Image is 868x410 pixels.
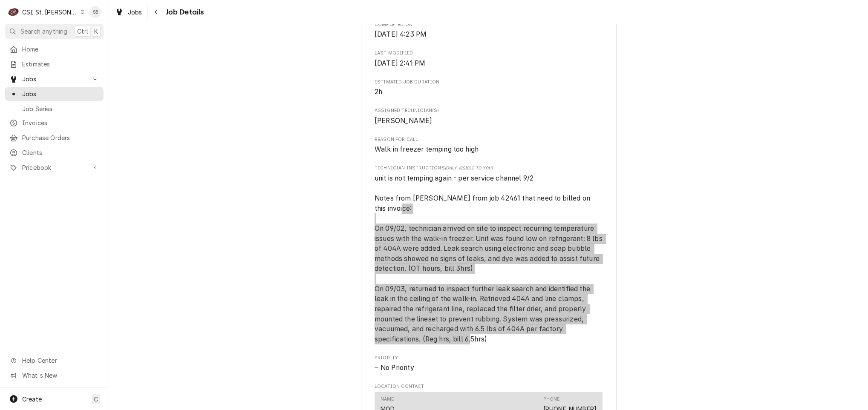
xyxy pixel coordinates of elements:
[163,6,204,18] span: Job Details
[22,45,99,54] span: Home
[381,396,394,403] div: Name
[5,87,104,101] a: Jobs
[375,144,603,155] span: Reason For Call
[375,50,603,57] span: Last Modified
[375,116,603,126] span: Assigned Technician(s)
[128,8,142,17] span: Jobs
[5,42,104,56] a: Home
[5,57,104,71] a: Estimates
[375,136,603,155] div: Reason For Call
[375,88,382,96] span: 2h
[375,174,604,343] span: unit is not temping again - per service channel 9/2 Notes from [PERSON_NAME] from job 42461 that ...
[94,395,98,404] span: C
[22,104,99,113] span: Job Series
[375,59,425,67] span: [DATE] 2:41 PM
[22,118,99,127] span: Invoices
[375,363,603,373] span: Priority
[22,396,42,403] span: Create
[5,131,104,145] a: Purchase Orders
[94,27,98,36] span: K
[5,353,104,367] a: Go to Help Center
[20,27,67,36] span: Search anything
[375,355,603,373] div: Priority
[8,6,20,18] div: CSI St. Louis's Avatar
[375,79,603,86] span: Estimated Job Duration
[375,50,603,68] div: Last Modified
[5,161,104,175] a: Go to Pricebook
[22,8,78,17] div: CSI St. [PERSON_NAME]
[375,117,432,125] span: [PERSON_NAME]
[112,5,146,19] a: Jobs
[89,6,101,18] div: Shayla Bell's Avatar
[375,30,427,38] span: [DATE] 4:23 PM
[22,89,99,98] span: Jobs
[22,356,98,365] span: Help Center
[543,396,560,403] div: Phone
[5,146,104,160] a: Clients
[375,21,603,40] div: Completed On
[375,107,603,114] span: Assigned Technician(s)
[375,136,603,143] span: Reason For Call
[375,29,603,40] span: Completed On
[150,5,163,19] button: Navigate back
[375,107,603,126] div: Assigned Technician(s)
[5,72,104,86] a: Go to Jobs
[445,166,493,170] span: (Only Visible to You)
[77,27,88,36] span: Ctrl
[8,6,20,18] div: C
[22,148,99,157] span: Clients
[5,116,104,130] a: Invoices
[5,24,104,39] button: Search anythingCtrlK
[375,87,603,97] span: Estimated Job Duration
[22,163,87,172] span: Pricebook
[375,355,603,361] span: Priority
[22,371,98,380] span: What's New
[375,145,479,153] span: Walk in freezer temping too high
[375,165,603,172] span: Technician Instructions
[375,363,603,373] div: No Priority
[375,173,603,344] span: [object Object]
[375,165,603,344] div: [object Object]
[22,75,87,83] span: Jobs
[375,383,603,390] span: Location Contact
[375,21,603,28] span: Completed On
[22,133,99,142] span: Purchase Orders
[5,102,104,116] a: Job Series
[375,58,603,69] span: Last Modified
[22,60,99,69] span: Estimates
[5,368,104,382] a: Go to What's New
[375,79,603,97] div: Estimated Job Duration
[89,6,101,18] div: SB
